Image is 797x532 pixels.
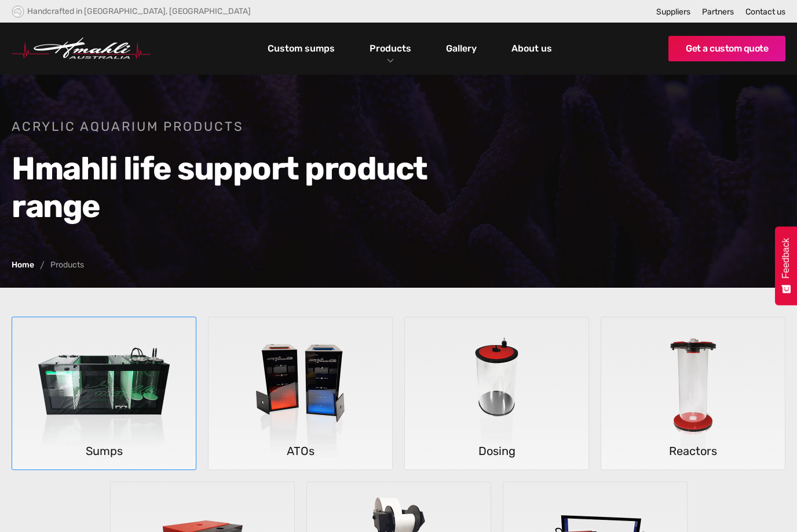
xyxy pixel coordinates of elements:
[781,238,791,278] span: Feedback
[12,38,151,60] img: Hmahli Australia Logo
[12,38,151,60] a: home
[443,39,480,58] a: Gallery
[215,317,386,470] img: ATOs
[265,39,338,58] a: Custom sumps
[509,39,555,58] a: About us
[209,441,392,461] h5: ATOs
[12,118,458,135] h1: Acrylic aquarium products
[12,261,34,269] a: Home
[27,6,251,16] div: Handcrafted in [GEOGRAPHIC_DATA], [GEOGRAPHIC_DATA]
[12,317,196,470] a: SumpsSumps
[19,317,189,470] img: Sumps
[50,261,84,269] div: Products
[208,317,393,470] a: ATOsATOs
[656,7,690,17] a: Suppliers
[367,40,414,57] a: Products
[361,23,420,75] div: Products
[405,441,588,461] h5: Dosing
[702,7,734,17] a: Partners
[608,317,778,470] img: Reactors
[411,317,582,470] img: Dosing
[12,441,196,461] h5: Sumps
[775,226,797,305] button: Feedback - Show survey
[404,317,589,470] a: DosingDosing
[601,317,785,470] a: ReactorsReactors
[12,150,458,225] h2: Hmahli life support product range
[745,7,785,17] a: Contact us
[668,36,785,61] a: Get a custom quote
[601,441,785,461] h5: Reactors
